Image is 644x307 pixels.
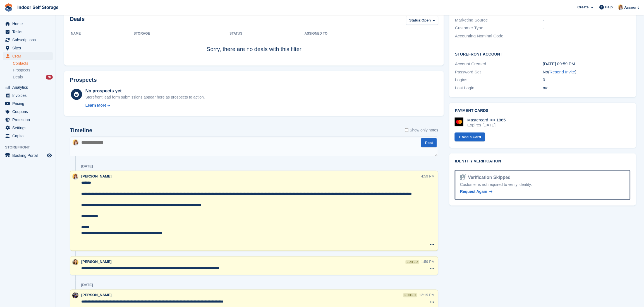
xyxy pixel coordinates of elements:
[13,75,23,80] span: Deals
[3,44,53,52] a: menu
[419,292,435,298] div: 12:19 PM
[13,68,30,73] span: Prospects
[12,44,46,52] span: Sites
[543,25,631,31] div: -
[460,174,466,181] img: Identity Verification Ready
[46,75,53,80] div: 76
[455,77,543,83] div: Logins
[134,29,230,38] th: Storage
[455,159,631,164] h2: Identity verification
[455,109,631,113] h2: Payment cards
[12,100,46,107] span: Pricing
[455,133,485,142] a: + Add a Card
[3,108,53,116] a: menu
[3,20,53,28] a: menu
[543,85,631,91] div: n/a
[406,260,419,264] div: edited
[405,127,409,133] input: Show only notes
[3,116,53,124] a: menu
[12,28,46,36] span: Tasks
[73,140,79,146] img: Joanne Smith
[3,132,53,140] a: menu
[85,94,205,100] div: Storefront lead form submissions appear here as prospects to action.
[421,259,435,265] div: 1:59 PM
[12,124,46,132] span: Settings
[455,85,543,91] div: Last Login
[15,3,61,12] a: Indoor Self Storage
[46,152,53,159] a: Preview store
[3,124,53,132] a: menu
[12,92,46,99] span: Invoices
[543,61,631,67] div: [DATE] 09:59 PM
[455,33,543,39] div: Accounting Nominal Code
[605,4,613,10] span: Help
[550,69,575,74] a: Resend Invite
[207,46,301,52] span: Sorry, there are no deals with this filter
[455,69,543,75] div: Password Set
[460,190,487,194] span: Request Again
[12,36,46,44] span: Subscriptions
[13,67,53,73] a: Prospects
[81,164,93,169] div: [DATE]
[72,292,78,299] img: Sandra Pomeroy
[85,102,205,108] a: Learn More
[13,61,53,66] a: Contacts
[12,116,46,124] span: Protection
[455,17,543,23] div: Marketing Source
[5,145,56,150] span: Storefront
[70,29,134,38] th: Name
[421,138,437,147] button: Post
[12,152,46,159] span: Booking Portal
[460,182,625,188] div: Customer is not required to verify identity.
[578,4,589,10] span: Create
[85,102,106,108] div: Learn More
[460,189,492,195] a: Request Again
[421,174,435,179] div: 4:59 PM
[12,20,46,28] span: Home
[403,293,417,298] div: edited
[548,69,577,74] span: ( )
[543,69,631,75] div: No
[13,74,53,80] a: Deals 76
[12,83,46,91] span: Analytics
[81,174,112,178] span: [PERSON_NAME]
[406,16,438,25] button: Status: Open
[72,174,78,180] img: Joanne Smith
[70,127,92,134] h2: Timeline
[4,3,13,12] img: stora-icon-8386f47178a22dfd0bd8f6a31ec36ba5ce8667c1dd55bd0f319d3a0aa187defe.svg
[81,260,112,264] span: [PERSON_NAME]
[12,52,46,60] span: CRM
[70,77,97,83] h2: Prospects
[81,283,93,287] div: [DATE]
[3,100,53,107] a: menu
[12,108,46,116] span: Coupons
[70,16,85,26] h2: Deals
[624,5,639,10] span: Account
[467,123,506,128] div: Expires [DATE]
[543,17,631,23] div: -
[422,18,431,23] span: Open
[12,132,46,140] span: Capital
[3,52,53,60] a: menu
[3,36,53,44] a: menu
[618,4,624,10] img: Joanne Smith
[467,117,506,123] div: Mastercard •••• 1865
[81,293,112,297] span: [PERSON_NAME]
[455,51,631,57] h2: Storefront Account
[409,18,422,23] span: Status:
[405,127,439,133] label: Show only notes
[72,259,78,265] img: Emma Higgins
[3,152,53,159] a: menu
[455,25,543,31] div: Customer Type
[455,61,543,67] div: Account Created
[85,88,205,94] div: No prospects yet
[455,117,464,126] img: Mastercard Logo
[3,83,53,91] a: menu
[543,77,631,83] div: 0
[229,29,305,38] th: Status
[305,29,438,38] th: Assigned to
[466,174,511,181] div: Verification Skipped
[3,92,53,99] a: menu
[3,28,53,36] a: menu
